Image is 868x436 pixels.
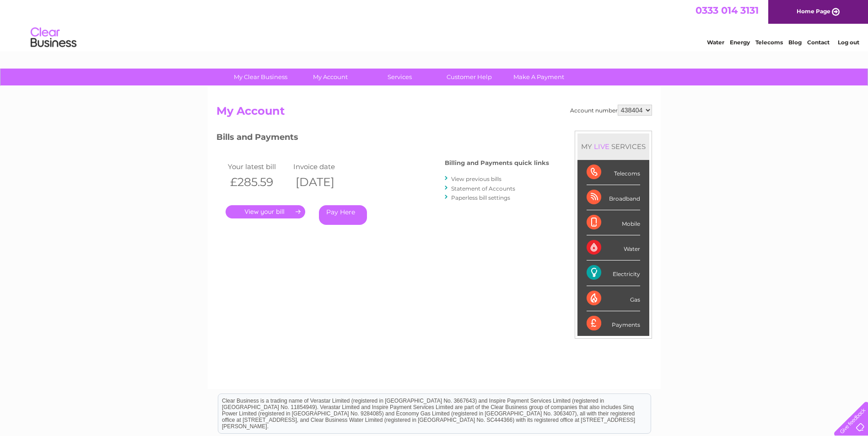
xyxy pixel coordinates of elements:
[216,105,652,122] h2: My Account
[587,235,640,261] div: Water
[291,173,357,191] th: [DATE]
[226,160,291,173] td: Your latest bill
[707,39,724,46] a: Water
[362,69,437,85] a: Services
[292,69,368,85] a: My Account
[451,194,510,201] a: Paperless bill settings
[319,205,367,225] a: Pay Here
[226,205,305,218] a: .
[807,39,830,46] a: Contact
[223,69,298,85] a: My Clear Business
[570,105,652,116] div: Account number
[451,175,501,182] a: View previous bills
[501,69,577,85] a: Make A Payment
[788,39,802,46] a: Blog
[587,185,640,210] div: Broadband
[226,173,291,191] th: £285.59
[587,261,640,286] div: Electricity
[838,39,859,46] a: Log out
[587,160,640,185] div: Telecoms
[730,39,750,46] a: Energy
[587,311,640,336] div: Payments
[695,5,759,16] a: 0333 014 3131
[577,133,649,160] div: MY SERVICES
[291,160,357,173] td: Invoice date
[30,24,77,52] img: logo.png
[445,160,549,166] h4: Billing and Payments quick links
[431,69,507,85] a: Customer Help
[755,39,783,46] a: Telecoms
[218,5,651,44] div: Clear Business is a trading name of Verastar Limited (registered in [GEOGRAPHIC_DATA] No. 3667643...
[592,142,611,151] div: LIVE
[216,131,549,147] h3: Bills and Payments
[451,185,515,192] a: Statement of Accounts
[587,210,640,235] div: Mobile
[587,286,640,311] div: Gas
